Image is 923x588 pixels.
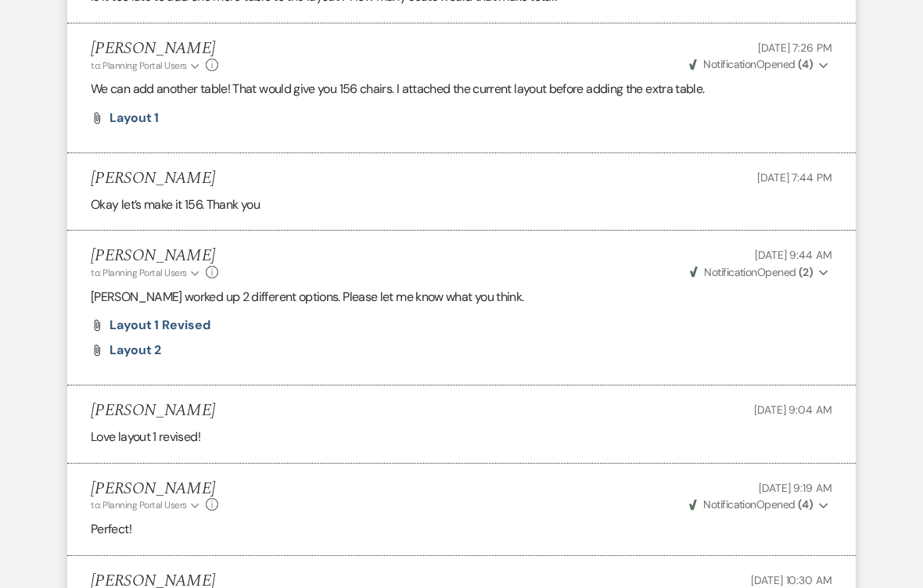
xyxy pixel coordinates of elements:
[110,342,161,359] span: Layout 2
[91,170,215,189] h5: [PERSON_NAME]
[110,320,210,332] a: Layout 1 Revised
[687,57,832,73] button: NotificationOpened (4)
[91,40,218,59] h5: [PERSON_NAME]
[110,110,159,127] span: Layout 1
[687,497,832,514] button: NotificationOpened (4)
[703,58,756,72] span: Notification
[704,266,756,280] span: Notification
[690,266,813,280] span: Opened
[110,317,210,334] span: Layout 1 Revised
[799,266,813,280] strong: ( 2 )
[91,59,202,73] button: to: Planning Portal Users
[91,267,187,280] span: to: Planning Portal Users
[91,80,832,100] p: We can add another table! That would give you 156 chairs. I attached the current layout before ad...
[110,113,159,125] a: Layout 1
[754,403,832,418] span: [DATE] 9:04 AM
[91,499,202,513] button: to: Planning Portal Users
[110,345,161,357] a: Layout 2
[689,58,813,72] span: Opened
[798,58,813,72] strong: ( 4 )
[755,249,832,263] span: [DATE] 9:44 AM
[688,265,832,281] button: NotificationOpened (2)
[91,428,832,448] p: Love layout 1 revised!
[91,60,187,73] span: to: Planning Portal Users
[91,520,832,540] p: Perfect!
[689,498,813,512] span: Opened
[91,267,202,281] button: to: Planning Portal Users
[91,500,187,512] span: to: Planning Portal Users
[798,498,813,512] strong: ( 4 )
[91,480,218,500] h5: [PERSON_NAME]
[91,195,832,216] p: Okay let’s make it 156. Thank you
[91,402,215,421] h5: [PERSON_NAME]
[703,498,756,512] span: Notification
[91,247,218,267] h5: [PERSON_NAME]
[757,171,832,185] span: [DATE] 7:44 PM
[759,482,832,496] span: [DATE] 9:19 AM
[91,288,832,308] p: [PERSON_NAME] worked up 2 different options. Please let me know what you think.
[751,574,832,588] span: [DATE] 10:30 AM
[758,41,832,56] span: [DATE] 7:26 PM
